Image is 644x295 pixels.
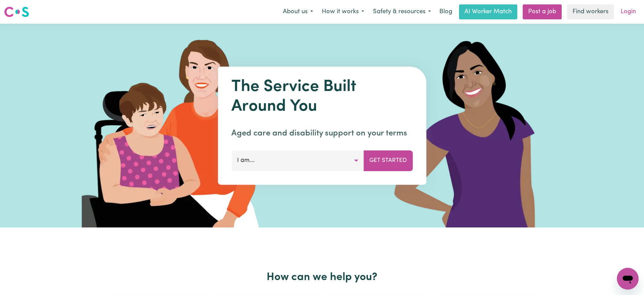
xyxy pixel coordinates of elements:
a: Login [617,4,640,19]
p: Aged care and disability support on your terms [231,127,413,140]
button: I am... [231,150,364,171]
button: Safety & resources [369,5,435,19]
iframe: Button to launch messaging window [617,268,639,290]
a: Careseekers logo [4,4,29,20]
button: About us [278,5,317,19]
button: How it works [317,5,369,19]
a: Blog [435,4,456,19]
a: Find workers [567,4,614,19]
a: AI Worker Match [459,4,517,19]
button: Get Started [363,150,413,171]
h1: The Service Built Around You [231,77,413,116]
img: Careseekers logo [4,6,29,18]
a: Post a job [523,4,562,19]
h2: How can we help you? [103,271,542,284]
